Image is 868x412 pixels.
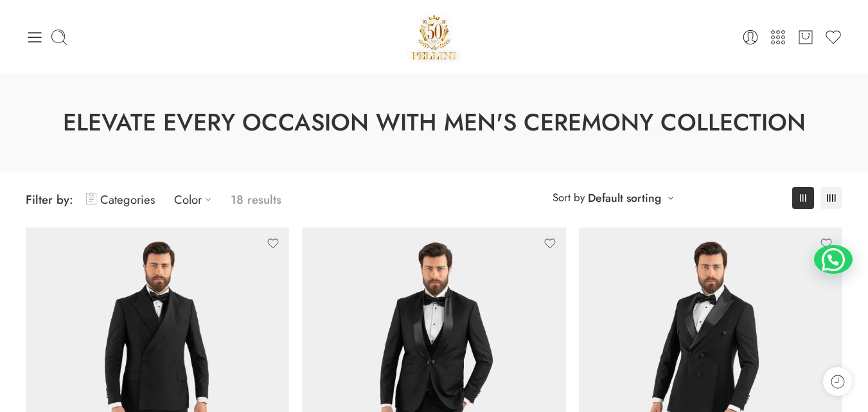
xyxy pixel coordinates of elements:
span: Filter by: [26,191,73,208]
h1: Elevate Every Occasion with Men's Ceremony Collection [32,106,836,139]
span: Sort by [553,187,585,208]
a: Cart [797,28,815,46]
a: Default sorting [588,189,661,207]
a: Categories [86,184,155,215]
a: Color [174,184,218,215]
p: 18 results [231,184,281,215]
img: Pellini [407,10,462,64]
a: Wishlist [824,28,842,46]
a: Pellini - [407,10,462,64]
a: Login / Register [741,28,759,46]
